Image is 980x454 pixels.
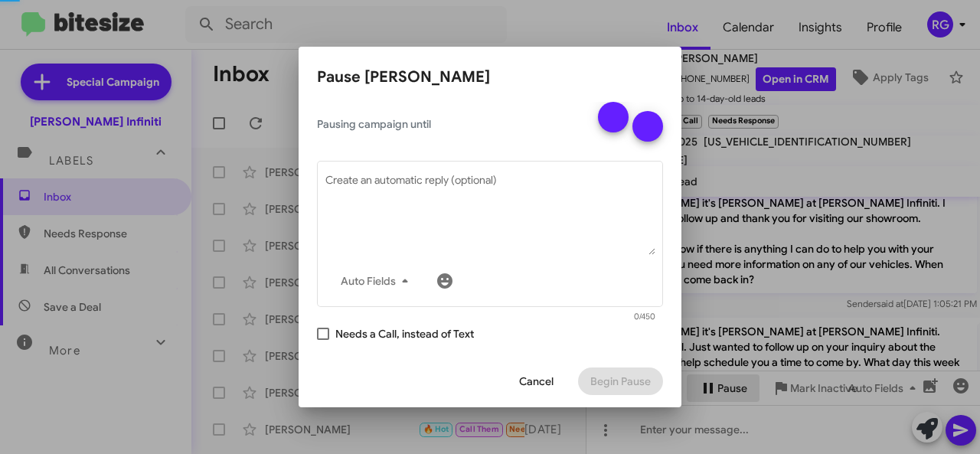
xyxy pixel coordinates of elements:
[507,367,566,395] button: Cancel
[634,312,655,322] mat-hint: 0/450
[578,367,663,395] button: Begin Pause
[328,267,426,295] button: Auto Fields
[341,267,414,295] span: Auto Fields
[335,325,474,343] span: Needs a Call, instead of Text
[317,116,585,132] span: Pausing campaign until
[519,367,554,395] span: Cancel
[590,367,651,395] span: Begin Pause
[317,65,663,90] h2: Pause [PERSON_NAME]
